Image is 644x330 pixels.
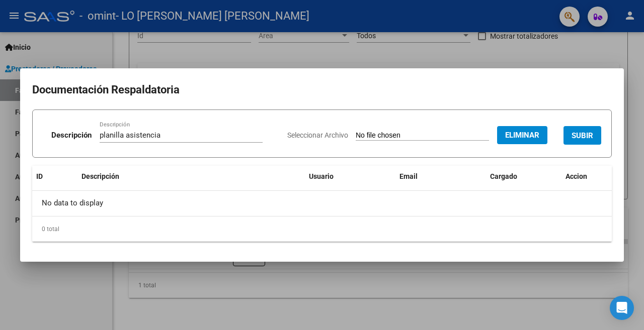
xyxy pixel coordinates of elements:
span: Email [399,172,418,180]
span: Seleccionar Archivo [287,131,348,139]
span: Accion [566,172,587,180]
div: No data to display [32,191,612,216]
span: Cargado [490,172,517,180]
span: Usuario [309,172,334,180]
datatable-header-cell: Email [395,166,486,187]
span: Eliminar [505,131,539,140]
span: ID [36,172,43,180]
datatable-header-cell: Usuario [305,166,395,187]
datatable-header-cell: ID [32,166,77,187]
div: 0 total [32,216,612,242]
p: Descripción [51,130,92,141]
div: Open Intercom Messenger [610,296,634,320]
datatable-header-cell: Descripción [77,166,305,187]
button: SUBIR [563,126,601,145]
h2: Documentación Respaldatoria [32,80,612,99]
button: Eliminar [497,126,547,144]
datatable-header-cell: Cargado [486,166,561,187]
datatable-header-cell: Accion [561,166,612,187]
span: SUBIR [572,131,593,140]
span: Descripción [82,172,119,180]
